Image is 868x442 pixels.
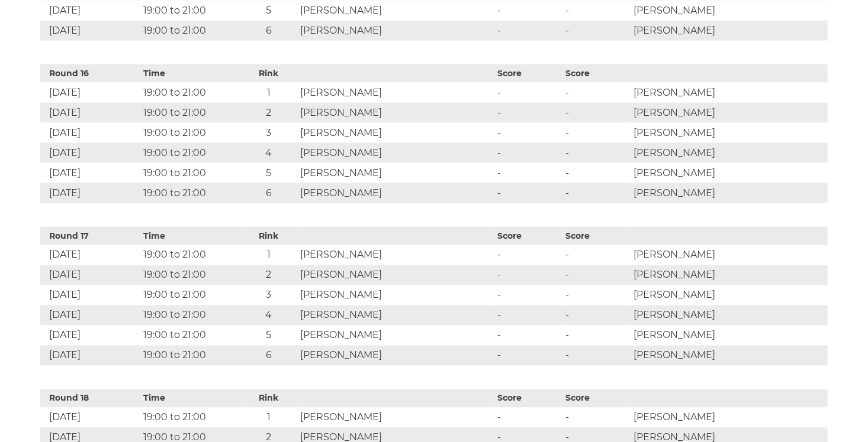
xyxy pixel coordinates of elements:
td: [DATE] [40,183,140,203]
td: 5 [240,163,298,183]
th: Score [494,389,562,408]
td: 1 [240,245,298,265]
td: 19:00 to 21:00 [140,285,240,305]
td: [PERSON_NAME] [631,305,828,326]
td: - [494,265,562,285]
td: [DATE] [40,163,140,183]
th: Score [562,227,631,245]
td: - [494,285,562,305]
td: [DATE] [40,21,140,41]
td: - [494,143,562,163]
td: [PERSON_NAME] [631,408,828,428]
td: [PERSON_NAME] [297,103,494,123]
td: [PERSON_NAME] [297,245,494,265]
td: [PERSON_NAME] [631,143,828,163]
td: 19:00 to 21:00 [140,326,240,346]
td: - [562,285,631,305]
td: 19:00 to 21:00 [140,1,240,21]
td: 4 [240,143,298,163]
td: - [562,346,631,366]
td: - [494,408,562,428]
th: Time [140,389,240,408]
td: - [494,183,562,203]
td: 19:00 to 21:00 [140,265,240,285]
td: [PERSON_NAME] [631,103,828,123]
td: 6 [240,346,298,366]
td: 2 [240,265,298,285]
td: 19:00 to 21:00 [140,245,240,265]
th: Rink [240,227,298,245]
td: [PERSON_NAME] [631,265,828,285]
td: 19:00 to 21:00 [140,408,240,428]
td: [PERSON_NAME] [297,143,494,163]
th: Round 18 [40,389,140,408]
td: [PERSON_NAME] [297,346,494,366]
td: [PERSON_NAME] [631,1,828,21]
td: 3 [240,285,298,305]
td: [PERSON_NAME] [297,265,494,285]
td: [DATE] [40,326,140,346]
td: 19:00 to 21:00 [140,183,240,203]
td: [PERSON_NAME] [631,346,828,366]
td: 19:00 to 21:00 [140,21,240,41]
td: - [562,265,631,285]
td: 19:00 to 21:00 [140,103,240,123]
td: [PERSON_NAME] [297,123,494,143]
th: Time [140,227,240,245]
td: [DATE] [40,245,140,265]
td: - [494,83,562,103]
td: 3 [240,123,298,143]
td: - [494,245,562,265]
td: 19:00 to 21:00 [140,123,240,143]
td: [PERSON_NAME] [297,21,494,41]
td: - [494,305,562,326]
td: [PERSON_NAME] [297,326,494,346]
td: [PERSON_NAME] [297,1,494,21]
th: Score [562,389,631,408]
td: - [562,408,631,428]
td: [DATE] [40,285,140,305]
td: - [562,83,631,103]
td: - [494,21,562,41]
td: - [562,163,631,183]
td: - [494,346,562,366]
td: - [494,163,562,183]
td: 19:00 to 21:00 [140,83,240,103]
td: - [562,1,631,21]
td: [DATE] [40,346,140,366]
td: [PERSON_NAME] [297,408,494,428]
td: [PERSON_NAME] [297,83,494,103]
td: [PERSON_NAME] [631,163,828,183]
td: 19:00 to 21:00 [140,305,240,326]
th: Round 17 [40,227,140,245]
td: 1 [240,83,298,103]
td: - [562,103,631,123]
th: Rink [240,389,298,408]
td: [DATE] [40,103,140,123]
td: 2 [240,103,298,123]
td: [PERSON_NAME] [297,305,494,326]
td: 1 [240,408,298,428]
td: 4 [240,305,298,326]
td: [PERSON_NAME] [631,21,828,41]
td: [PERSON_NAME] [631,183,828,203]
td: [PERSON_NAME] [631,285,828,305]
td: - [494,1,562,21]
th: Score [494,227,562,245]
td: - [562,183,631,203]
td: [PERSON_NAME] [297,285,494,305]
td: 5 [240,326,298,346]
td: - [562,245,631,265]
td: [PERSON_NAME] [297,163,494,183]
td: [DATE] [40,265,140,285]
td: [DATE] [40,1,140,21]
th: Score [494,64,562,83]
td: 19:00 to 21:00 [140,163,240,183]
td: - [494,103,562,123]
td: [PERSON_NAME] [631,245,828,265]
th: Rink [240,64,298,83]
td: [DATE] [40,305,140,326]
td: - [562,123,631,143]
td: [DATE] [40,143,140,163]
td: [DATE] [40,83,140,103]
